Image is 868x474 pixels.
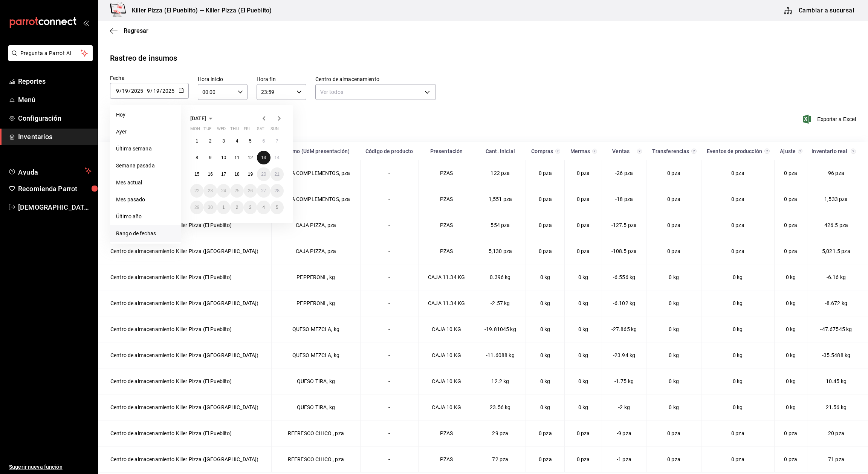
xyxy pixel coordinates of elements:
button: September 3, 2025 [217,134,230,148]
span: 0 kg [733,274,743,280]
button: September 2, 2025 [203,134,217,148]
td: PZAS [418,420,475,446]
span: 0 kg [786,326,796,332]
button: October 2, 2025 [230,201,243,214]
span: 0 kg [733,326,743,332]
span: Recomienda Parrot [18,184,92,194]
button: September 6, 2025 [257,134,270,148]
abbr: Monday [190,126,200,134]
span: 0 kg [578,378,588,384]
td: PZAS [418,446,475,472]
span: 0.396 kg [490,274,510,280]
td: - [360,160,418,186]
span: 0 pza [577,196,590,202]
span: 10.45 kg [826,378,847,384]
span: 122 pza [491,170,510,176]
abbr: September 13, 2025 [261,155,266,160]
span: 0 pza [577,456,590,462]
abbr: September 29, 2025 [194,205,199,210]
button: September 1, 2025 [190,134,203,148]
span: -35.5488 kg [822,352,851,358]
abbr: September 14, 2025 [275,155,280,160]
abbr: Tuesday [203,126,211,134]
span: 0 kg [578,300,588,306]
td: PEPPERONI , kg [271,264,360,290]
span: 0 pza [539,222,552,228]
td: Centro de almacenamiento Killer Pizza ([GEOGRAPHIC_DATA]) [98,290,272,316]
abbr: September 23, 2025 [208,188,212,193]
a: Pregunta a Parrot AI [5,55,93,63]
svg: Total de presentación del insumo comprado en el rango de fechas seleccionado. [555,148,560,154]
span: [DEMOGRAPHIC_DATA][PERSON_NAME] [18,202,92,212]
td: CAJA COMPLEMENTOS, pza [271,186,360,212]
td: - [360,238,418,264]
div: Código de producto [365,148,414,154]
span: 0 pza [539,456,552,462]
abbr: October 4, 2025 [262,205,265,210]
svg: Total de presentación del insumo transferido ya sea fuera o dentro de la sucursal en el rango de ... [691,148,697,154]
td: PZAS [418,186,475,212]
span: 0 pza [731,170,744,176]
span: 0 kg [578,274,588,280]
div: Rastreo de insumos [110,52,177,64]
span: -11.6088 kg [486,352,515,358]
td: - [360,342,418,368]
td: QUESO MEZCLA, kg [271,342,360,368]
span: 0 pza [784,196,797,202]
span: 0 kg [669,300,679,306]
td: PZAS [418,238,475,264]
span: 0 pza [731,196,744,202]
abbr: October 2, 2025 [236,205,238,210]
button: October 3, 2025 [244,201,257,214]
span: -9 pza [617,430,631,436]
button: Pregunta a Parrot AI [8,45,93,61]
svg: Cantidad registrada mediante Ajuste manual y conteos en el rango de fechas seleccionado. [798,148,802,154]
span: -108.5 pza [611,248,637,254]
span: 0 pza [784,222,797,228]
span: -2 kg [618,404,630,410]
button: September 17, 2025 [217,167,230,181]
span: 0 kg [669,326,679,332]
button: September 12, 2025 [244,151,257,164]
input: Month [116,88,119,94]
td: Centro de almacenamiento Killer Pizza ([GEOGRAPHIC_DATA]) [98,394,272,420]
button: Exportar a Excel [804,115,856,124]
li: Última semana [110,140,181,157]
span: 29 pza [492,430,508,436]
span: 0 pza [784,170,797,176]
td: Centro de almacenamiento Killer Pizza ([GEOGRAPHIC_DATA]) [98,342,272,368]
td: CAJA 10 KG [418,368,475,394]
span: 0 pza [539,430,552,436]
span: 0 pza [731,248,744,254]
button: open_drawer_menu [83,20,89,26]
td: REFRESCO CHICO , pza [271,446,360,472]
span: 0 kg [786,300,796,306]
span: Configuración [18,113,92,123]
td: CAJA 11.34 KG [418,264,475,290]
span: 0 kg [733,404,743,410]
abbr: September 21, 2025 [275,172,280,177]
button: September 20, 2025 [257,167,270,181]
span: 20 pza [828,430,844,436]
abbr: September 27, 2025 [261,188,266,193]
abbr: September 24, 2025 [221,188,226,193]
span: 0 kg [540,404,550,410]
span: 1,533 pza [824,196,848,202]
button: September 25, 2025 [230,184,243,198]
span: -19.81045 kg [484,326,516,332]
h3: Killer Pizza (El Pueblito) — Killer Pizza (El Pueblito) [126,6,272,15]
label: Hora fin [257,77,306,82]
span: 0 pza [731,222,744,228]
span: -27.865 kg [611,326,637,332]
abbr: October 5, 2025 [276,205,278,210]
li: Ayer [110,123,181,140]
span: 0 kg [733,378,743,384]
span: [DATE] [190,115,206,121]
td: PZAS [418,160,475,186]
td: CAJA 11.34 KG [418,290,475,316]
div: Insumo (UdM presentación) [276,148,356,154]
span: -47.67545 kg [820,326,852,332]
div: Mermas [569,148,591,154]
span: 0 kg [540,326,550,332]
span: 5,021.5 pza [822,248,850,254]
